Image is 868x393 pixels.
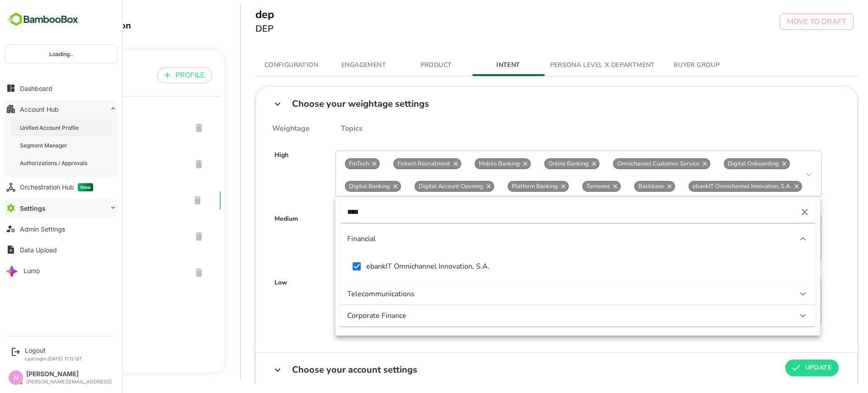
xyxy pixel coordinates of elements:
[754,360,807,376] button: UPDATE
[4,110,189,146] div: lending
[229,60,291,71] span: CONFIGURATION
[761,362,800,373] span: UPDATE
[446,60,508,71] span: INTENT
[693,160,751,168] span: Digital Onboarding
[5,199,118,217] button: Settings
[5,100,118,118] button: Account Hub
[314,160,341,168] span: FinTech
[11,159,153,170] span: quantum
[5,220,118,238] button: Admin Settings
[657,182,763,190] span: ebankIT Omnichannel Innovation, S.A.
[78,183,93,191] span: New
[11,195,151,206] span: dep
[4,218,189,255] div: corebanking
[316,289,760,299] div: Telecommunications
[748,14,822,30] button: MOVE TO DRAFT
[634,60,696,71] span: BUYER GROUP
[260,365,386,374] div: Choose your account settings
[308,224,784,253] div: Financial
[362,158,429,169] div: Fintech Recruitment
[316,234,760,244] div: Financial
[582,160,671,168] span: Omnichannel Customer Service
[362,160,422,168] span: Fintech Recruitment
[5,241,118,259] button: Data Upload
[9,370,23,385] div: N
[755,16,815,27] p: MOVE TO DRAFT
[20,225,65,233] div: Admin Settings
[11,19,193,32] div: Profile Configuration
[20,183,93,191] div: Orchestration Hub
[11,71,40,82] p: PROFILE
[20,142,69,149] div: Segment Manager
[383,182,455,190] span: Digital Account Opening
[260,99,397,108] div: Choose your weightage settings
[224,353,826,387] div: Choose your account settings
[25,346,82,354] div: Logout
[443,160,492,168] span: Mobile Banking
[476,181,537,192] div: Platform Banking
[308,283,784,305] div: Telecommunications
[4,146,189,182] div: quantum
[126,67,180,83] button: PROFILE
[308,305,784,327] div: Corporate Finance
[224,87,826,121] div: Choose your weightage settings
[144,70,173,80] p: PROFILE
[5,45,117,63] div: Loading..
[243,278,255,324] div: Low
[513,158,568,169] div: Online Banking
[11,267,153,278] span: treasury
[224,7,242,22] h5: dep
[513,160,561,168] span: Online Banking
[26,379,112,385] div: [PERSON_NAME][EMAIL_ADDRESS]
[243,151,257,197] div: High
[314,182,362,190] span: Digital Banking
[20,85,52,92] div: Dashboard
[657,181,770,192] div: ebankIT Omnichannel Innovation, S.A.
[24,267,40,275] div: Lumo
[4,182,189,218] div: dep
[224,22,242,36] h6: DEP
[313,181,369,192] div: Digital Banking
[603,182,636,190] span: Backbase
[5,11,81,28] img: BambooboxFullLogoMark.5f36c76dfaba33ec1ec1367b70bb1252.svg
[20,124,80,132] div: Unified Account Profile
[581,158,679,169] div: Omnichannel Customer Service
[20,246,57,254] div: Data Upload
[25,356,82,361] p: Last login: [DATE] 11:12 IST
[11,231,153,242] span: corebanking
[11,123,153,133] span: lending
[4,255,189,291] div: treasury
[335,261,703,271] div: ebankIT Omnichannel Innovation, S.A.
[519,60,623,71] span: PERSONA LEVEL X DEPARTMENT
[302,60,363,71] span: ENGAGEMENT
[443,158,499,169] div: Mobile Banking
[279,124,331,133] div: Topics
[383,181,462,192] div: Digital Account Opening
[551,181,589,192] div: Temenos
[20,105,59,113] div: Account Hub
[476,182,530,190] span: Platform Banking
[5,178,118,196] button: Orchestration HubNew
[374,60,435,71] span: PRODUCT
[313,158,348,169] div: FinTech
[241,124,278,133] div: Weightage
[224,54,826,76] div: simple tabs
[5,79,118,97] button: Dashboard
[551,182,582,190] span: Temenos
[26,370,112,378] div: [PERSON_NAME]
[692,158,758,169] div: Digital Onboarding
[603,181,643,192] div: Backbase
[316,311,760,321] div: Corporate Finance
[5,261,118,279] button: Lumo
[20,159,89,167] div: Authorizations / Approvals
[20,204,46,212] div: Settings
[243,214,266,260] div: Medium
